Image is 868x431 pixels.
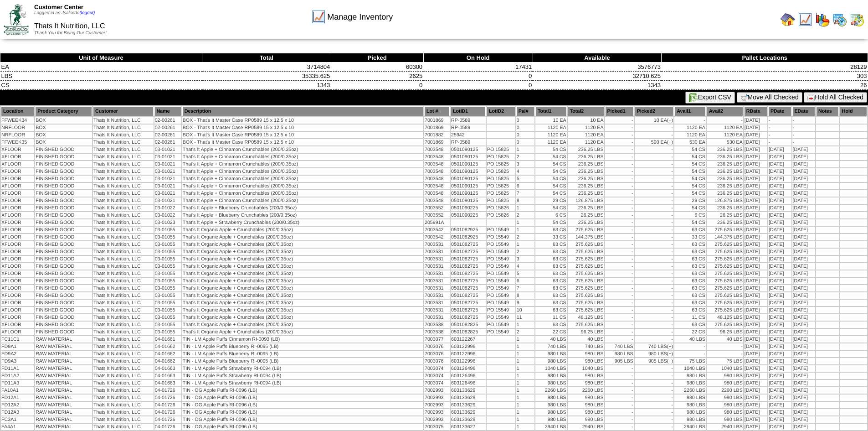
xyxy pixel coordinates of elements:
[605,205,634,211] td: -
[182,176,423,182] td: That's It Apple + Cinnamon Crunchables (200/0.35oz)
[516,183,534,189] td: 6
[93,117,154,124] td: Thats It Nutrition, LLC
[35,197,92,204] td: FINISHED GOOD
[535,139,567,145] td: 1120 EA
[768,146,791,153] td: [DATE]
[798,12,812,27] img: line_graph.gif
[487,197,515,204] td: PO 15825
[451,205,486,211] td: 0501090225
[568,183,604,189] td: 236.25 LBS
[635,168,673,175] td: -
[707,168,743,175] td: 236.25 LBS
[516,176,534,182] td: 5
[154,176,181,182] td: 03-01021
[331,81,423,90] td: 0
[35,212,92,218] td: FINISHED GOOD
[685,92,735,104] button: Export CSV
[451,197,486,204] td: 0501090125
[568,132,604,138] td: 1120 EA
[605,190,634,197] td: -
[792,176,816,182] td: [DATE]
[182,183,423,189] td: That's It Apple + Cinnamon Crunchables (200/0.35oz)
[740,94,748,101] img: cart.gif
[1,183,34,189] td: XFLOOR
[744,190,767,197] td: [DATE]
[605,154,634,160] td: -
[635,205,673,211] td: -
[487,190,515,197] td: PO 15825
[487,154,515,160] td: PO 15825
[182,132,423,138] td: BOX - That's It Master Case RP0589 15 x 12.5 x 10
[768,132,791,138] td: -
[93,197,154,204] td: Thats It Nutrition, LLC
[331,62,423,72] td: 60300
[424,205,450,211] td: 7003552
[154,139,181,145] td: 02-00261
[93,168,154,175] td: Thats It Nutrition, LLC
[744,197,767,204] td: [DATE]
[1,176,34,182] td: XFLOOR
[424,190,450,197] td: 7003548
[605,161,634,167] td: -
[737,92,802,103] button: Move All Checked
[93,125,154,131] td: Thats It Nutrition, LLC
[0,72,202,81] td: LBS
[331,53,423,62] th: Picked
[424,161,450,167] td: 7003548
[674,132,706,138] td: 1120 EA
[35,132,92,138] td: BOX
[674,168,706,175] td: 54 CS
[1,146,34,153] td: XFLOOR
[182,212,423,218] td: That's It Apple + Blueberry Crunchables (200/0.35oz)
[154,117,181,124] td: 02-00261
[792,139,816,145] td: -
[1,106,34,116] th: Location
[832,12,847,27] img: calendarprod.gif
[154,168,181,175] td: 03-01021
[423,72,533,81] td: 0
[0,53,202,62] th: Unit of Measure
[35,161,92,167] td: FINISHED GOOD
[516,139,534,145] td: 0
[533,81,662,90] td: 1343
[154,154,181,160] td: 03-01021
[451,161,486,167] td: 0501090125
[535,205,567,211] td: 54 CS
[93,190,154,197] td: Thats It Nutrition, LLC
[535,125,567,131] td: 1120 EA
[1,117,34,124] td: FFWEEK34
[635,190,673,197] td: -
[451,183,486,189] td: 0501090125
[182,139,423,145] td: BOX - That's It Master Case RP0589 15 x 12.5 x 10
[674,183,706,189] td: 54 CS
[568,117,604,124] td: 10 EA
[605,197,634,204] td: -
[768,197,791,204] td: [DATE]
[707,125,743,131] td: 1120 EA
[792,205,816,211] td: [DATE]
[768,106,791,116] th: PDate
[605,176,634,182] td: -
[1,168,34,175] td: XFLOOR
[516,154,534,160] td: 2
[487,183,515,189] td: PO 15825
[516,161,534,167] td: 3
[93,176,154,182] td: Thats It Nutrition, LLC
[93,205,154,211] td: Thats It Nutrition, LLC
[568,197,604,204] td: 126.875 LBS
[744,205,767,211] td: [DATE]
[568,161,604,167] td: 236.25 LBS
[768,190,791,197] td: [DATE]
[182,205,423,211] td: That's It Apple + Blueberry Crunchables (200/0.35oz)
[154,190,181,197] td: 03-01021
[516,106,534,116] th: Pal#
[1,154,34,160] td: XFLOOR
[744,139,767,145] td: [DATE]
[768,176,791,182] td: [DATE]
[535,168,567,175] td: 54 CS
[635,106,673,116] th: Picked2
[792,197,816,204] td: [DATE]
[707,139,743,145] td: 530 EA
[635,146,673,153] td: -
[35,168,92,175] td: FINISHED GOOD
